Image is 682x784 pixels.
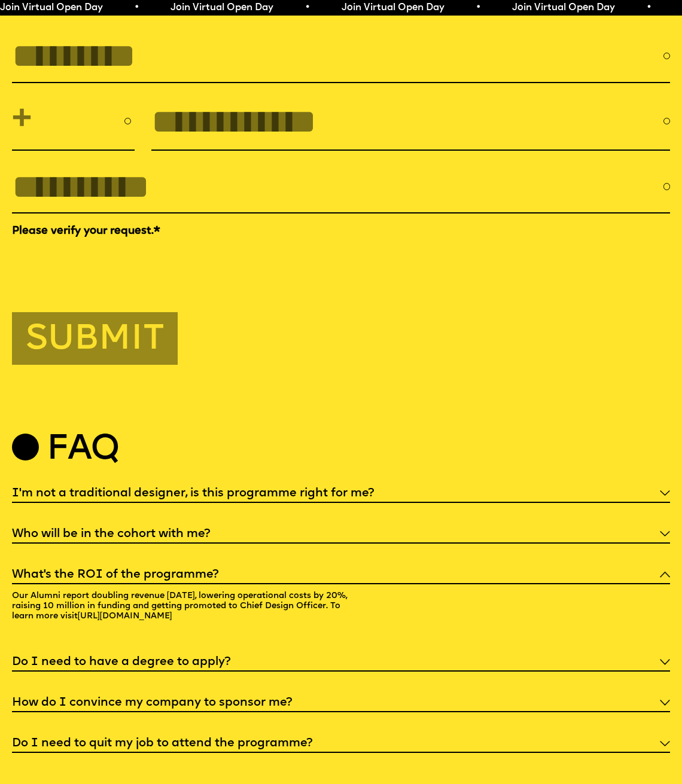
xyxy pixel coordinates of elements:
iframe: reCAPTCHA [12,242,194,289]
label: Please verify your request. [12,224,670,239]
span: • [476,3,481,13]
span: • [134,3,139,13]
span: • [646,3,651,13]
h2: Faq [47,435,119,465]
h5: Do I need to quit my job to attend the programme? [12,737,312,749]
p: Our Alumni report doubling revenue [DATE], lowering operational costs by 20%, raising 10 million ... [12,584,353,632]
button: Submit [12,312,178,364]
h5: How do I convince my company to sponsor me? [12,697,292,709]
h5: What’s the ROI of the programme? [12,569,218,581]
h5: Who will be in the cohort with me? [12,528,210,540]
a: [URL][DOMAIN_NAME] [73,607,177,626]
span: • [305,3,310,13]
h5: I'm not a traditional designer, is this programme right for me? [12,487,374,499]
h5: Do I need to have a degree to apply? [12,656,230,668]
